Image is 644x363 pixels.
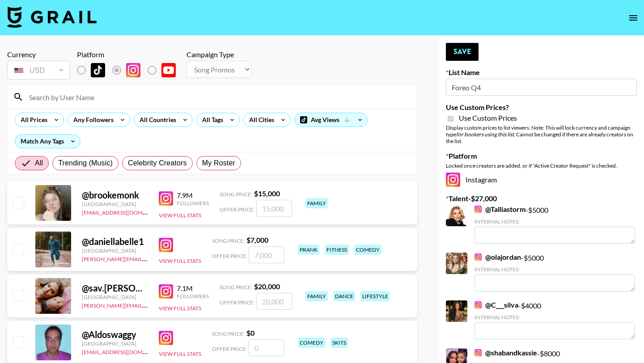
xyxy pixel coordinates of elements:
div: Platform [77,50,183,59]
a: [EMAIL_ADDRESS][DOMAIN_NAME] [82,347,172,355]
div: [GEOGRAPHIC_DATA] [82,340,148,347]
button: View Full Stats [159,350,201,357]
button: open drawer [624,9,642,27]
div: family [305,291,328,301]
div: Currency is locked to USD [7,59,70,81]
img: Instagram [159,331,173,345]
a: @shabandkassie [475,348,537,357]
img: YouTube [161,63,176,77]
div: List locked to Instagram. [77,61,183,80]
input: 7,000 [249,246,284,263]
div: @ brookemonk [82,190,148,201]
input: 20,000 [256,293,292,310]
div: skits [330,338,348,348]
strong: $ 0 [246,329,254,337]
span: Trending (Music) [58,158,113,169]
div: Followers [177,293,209,300]
div: Avg Views [295,113,367,127]
div: - $ 4000 [475,300,635,339]
div: dance [333,291,355,301]
img: Grail Talent [7,6,97,28]
span: Song Price: [220,284,252,291]
span: Offer Price: [220,299,254,306]
div: All Tags [197,113,225,127]
div: 7.9M [177,191,209,200]
a: @Talliastorm [475,205,525,214]
div: Display custom prices to list viewers. Note: This will lock currency and campaign type . Cannot b... [446,124,637,144]
span: Offer Price: [212,346,247,352]
div: - $ 5000 [475,205,635,244]
input: 0 [249,339,284,356]
a: [PERSON_NAME][EMAIL_ADDRESS][DOMAIN_NAME] [82,300,214,309]
span: Song Price: [220,191,252,198]
div: prank [298,245,319,255]
a: [EMAIL_ADDRESS][DOMAIN_NAME] [82,207,172,216]
div: All Prices [15,113,49,127]
img: Instagram [159,238,173,252]
img: TikTok [91,63,105,77]
div: Currency [7,50,70,59]
div: All Countries [134,113,178,127]
button: View Full Stats [159,305,201,312]
img: Instagram [159,191,173,206]
a: [PERSON_NAME][EMAIL_ADDRESS][DOMAIN_NAME] [82,254,214,262]
div: family [305,198,328,208]
label: Platform [446,152,637,160]
div: fitness [325,245,349,255]
input: 15,000 [256,200,292,217]
span: Offer Price: [212,253,247,259]
span: Celebrity Creators [128,158,187,169]
div: @ Aldoswaggy [82,329,148,340]
div: - $ 5000 [475,253,635,291]
div: [GEOGRAPHIC_DATA] [82,294,148,300]
label: List Name [446,68,637,77]
a: @C___silva [475,300,518,309]
div: Internal Notes: [475,218,635,225]
button: Save [446,43,479,61]
div: Any Followers [68,113,115,127]
label: Talent - $ 27,000 [446,194,637,203]
img: Instagram [446,173,460,187]
div: Instagram [446,173,637,187]
img: Instagram [475,349,482,356]
span: Use Custom Prices [459,114,517,122]
div: Campaign Type [186,50,251,59]
img: Instagram [475,301,482,308]
div: Match Any Tags [15,135,80,148]
button: View Full Stats [159,212,201,219]
span: Song Price: [212,237,245,244]
div: USD [9,63,68,78]
strong: $ 20,000 [254,282,280,291]
div: All Cities [244,113,276,127]
div: Followers [177,200,209,207]
button: View Full Stats [159,257,201,264]
div: [GEOGRAPHIC_DATA] [82,201,148,207]
span: Song Price: [212,330,245,337]
div: [GEOGRAPHIC_DATA] [82,247,148,254]
input: Search by User Name [24,90,411,104]
span: All [35,158,43,169]
img: Instagram [159,284,173,299]
img: Instagram [475,206,482,213]
span: Offer Price: [220,206,254,213]
img: Instagram [126,63,140,77]
div: lifestyle [360,291,390,301]
div: comedy [354,245,381,255]
label: Use Custom Prices? [446,103,637,112]
strong: $ 15,000 [254,189,280,198]
div: Locked once creators are added, or if "Active Creator Request" is checked. [446,162,637,169]
div: @ sav.[PERSON_NAME] [82,283,148,294]
div: Internal Notes: [475,266,635,273]
a: @olajordan [475,253,521,262]
img: Instagram [475,253,482,261]
strong: $ 7,000 [246,236,268,244]
div: Internal Notes: [475,314,635,321]
span: My Roster [202,158,235,169]
div: @ daniellabelle1 [82,236,148,247]
div: 7.1M [177,284,209,293]
div: comedy [298,338,325,348]
em: for bookers using this list [456,131,514,138]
